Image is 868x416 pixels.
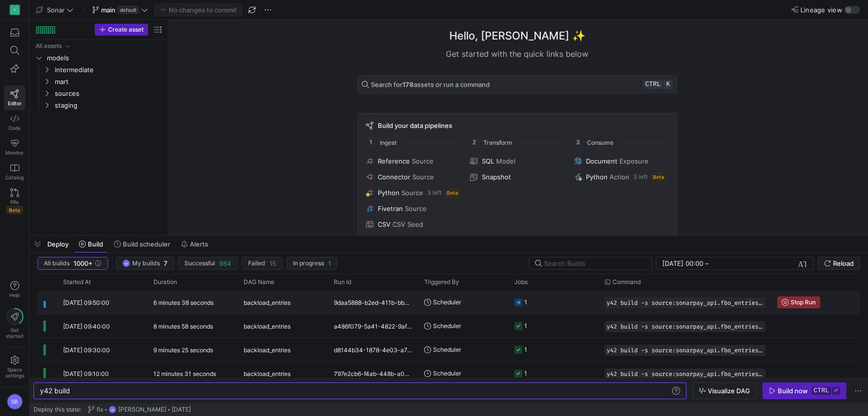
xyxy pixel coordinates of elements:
button: CSVCSV Seed [364,218,462,230]
y42-duration: 12 minutes 31 seconds [153,370,216,377]
span: [DATE] 09:50:00 [63,299,109,306]
button: Stop Run [777,296,820,308]
div: Build now [778,387,808,395]
button: SBMy builds7 [116,257,174,270]
span: Scheduler [433,362,461,385]
div: d8144b34-1878-4e03-a7f1-1c6f4c471844 [328,338,418,361]
a: S [4,1,25,18]
y42-duration: 9 minutes 25 seconds [153,346,213,354]
a: Monitor [4,135,25,160]
span: Failed [248,260,265,267]
span: y42 build -s source:sonarpay_api.fbo_entries_us [607,323,763,330]
span: Document [586,157,617,165]
input: Search Builds [544,259,644,267]
span: Source [401,189,423,197]
span: Editor [8,100,22,106]
div: All assets [36,42,62,49]
div: Get started with the quick links below [358,48,677,60]
span: Scheduler [433,338,461,361]
span: Sonar [47,6,65,14]
span: [DATE] 09:40:00 [63,323,110,330]
button: Sonar [34,3,76,16]
span: Help [8,292,21,298]
span: Model [496,157,515,165]
div: 1 [524,291,527,314]
div: a486f079-5a41-4822-9afd-ee6ac67c1205 [328,314,418,337]
span: SQL [482,157,494,165]
button: SQLModel [468,155,566,167]
span: staging [55,100,162,111]
span: mart [55,76,162,87]
a: Code [4,110,25,135]
y42-duration: 6 minutes 38 seconds [153,299,214,306]
span: Monitor [5,150,24,156]
span: In progress [293,260,324,267]
div: SB [122,259,130,267]
kbd: k [664,80,673,89]
span: Scheduler [433,314,461,337]
div: Press SPACE to select this row. [34,52,164,64]
button: PythonAction3 leftBeta [572,171,670,183]
span: 15 [269,259,276,267]
span: [DATE] 09:10:00 [63,370,109,377]
button: Failed15 [242,257,283,270]
input: End datetime [711,259,775,267]
div: 1 [524,362,527,385]
span: DAG Name [244,279,274,286]
span: Jobs [514,279,528,286]
button: Help [4,277,25,302]
span: Search for assets or run a command [371,81,490,88]
button: PythonSource3 leftBeta [364,187,462,199]
span: 984 [219,259,231,267]
kbd: ctrl [812,387,831,395]
y42-duration: 8 minutes 58 seconds [153,323,213,330]
div: 9daa5888-b2ed-411b-bb05-ec4d5f504d10 [328,291,418,314]
div: 1 [524,314,527,337]
span: Started At [63,279,91,286]
span: Code [8,125,21,131]
span: Duration [153,279,177,286]
span: y42 build [40,386,70,395]
span: – [705,259,709,267]
button: maindefault [90,3,150,16]
input: Start datetime [662,259,703,267]
button: FivetranSource [364,203,462,214]
span: sources [55,88,162,99]
span: 3 left [633,173,648,180]
button: Build scheduler [109,236,175,252]
span: My builds [132,260,160,267]
button: All builds1000+ [37,257,108,270]
span: backload_entries [244,291,290,314]
span: backload_entries [244,362,290,385]
span: Python [378,189,399,197]
div: Press SPACE to select this row. [34,64,164,76]
button: Snapshot [468,171,566,183]
button: Reload [818,257,860,270]
h1: Hello, [PERSON_NAME] ✨ [449,28,585,44]
span: models [47,52,162,64]
button: Search for178assets or run a commandctrlk [358,76,677,93]
span: Deploy [47,240,69,248]
div: Press SPACE to select this row. [34,87,164,99]
button: Build [74,236,108,252]
span: fix [97,406,103,413]
span: Exposure [619,157,649,165]
span: Create asset [108,26,144,33]
span: [DATE] 09:30:00 [63,346,110,354]
span: Get started [6,327,23,339]
span: Snapshot [482,173,511,181]
span: Connector [378,173,410,181]
div: SB [108,406,116,414]
span: Source [412,157,434,165]
span: Visualize DAG [708,387,750,395]
span: Successful [184,260,215,267]
a: Catalog [4,160,25,184]
span: CSV [378,220,391,228]
span: Reload [833,259,854,267]
span: Stop Run [791,299,816,306]
a: Editor [4,85,25,110]
span: Lineage view [800,6,842,14]
span: [PERSON_NAME] [118,406,166,413]
button: DocumentExposure [572,155,670,167]
button: Successful984 [178,257,238,270]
